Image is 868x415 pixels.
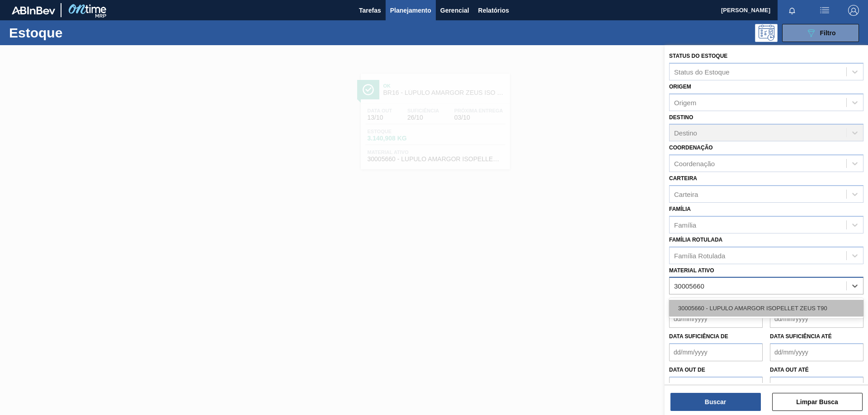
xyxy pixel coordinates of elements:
div: Família [674,221,696,228]
span: Relatórios [478,5,509,16]
button: Filtro [782,24,859,42]
label: Status do Estoque [669,53,727,59]
input: dd/mm/yyyy [770,343,863,361]
div: Status do Estoque [674,68,730,75]
label: Coordenação [669,145,713,151]
label: Família [669,206,691,212]
input: dd/mm/yyyy [770,377,863,395]
div: Pogramando: nenhum usuário selecionado [755,24,778,42]
input: dd/mm/yyyy [669,310,763,328]
span: Tarefas [359,5,381,16]
span: Planejamento [390,5,431,16]
label: Data out até [770,367,809,373]
button: Notificações [778,4,807,17]
div: Carteira [674,190,698,198]
label: Destino [669,114,693,121]
label: Data suficiência de [669,333,728,340]
label: Família Rotulada [669,237,722,243]
label: Material ativo [669,267,714,274]
label: Data suficiência até [770,333,832,340]
input: dd/mm/yyyy [669,377,763,395]
div: 30005660 - LUPULO AMARGOR ISOPELLET ZEUS T90 [669,300,863,317]
div: Coordenação [674,160,715,168]
span: Filtro [820,29,836,37]
input: dd/mm/yyyy [669,343,763,361]
img: Logout [848,5,859,16]
input: dd/mm/yyyy [770,310,863,328]
div: Origem [674,98,696,106]
label: Origem [669,84,691,90]
span: Gerencial [440,5,469,16]
div: Família Rotulada [674,252,725,259]
label: Data out de [669,367,705,373]
img: TNhmsLtSVTkK8tSr43FrP2fwEKptu5GPRR3wAAAABJRU5ErkJggg== [12,6,55,14]
label: Carteira [669,175,697,182]
h1: Estoque [9,28,144,38]
img: userActions [819,5,830,16]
